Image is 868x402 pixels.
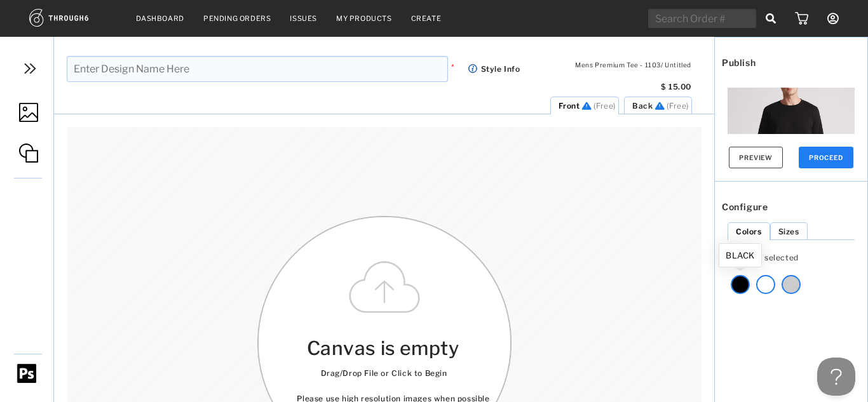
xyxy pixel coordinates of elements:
[667,101,689,111] span: (Free)
[290,14,317,23] a: Issues
[719,243,762,267] div: BLACK
[29,9,117,27] img: logo.1c10ca64.svg
[67,56,448,82] input: Enter Design Name Here
[580,101,593,111] img: No images have been added. This will render as blank
[559,101,580,111] span: Front
[653,101,667,111] img: No images have been added. This will render as blank
[336,14,392,23] a: My Products
[20,59,39,78] img: DoubleChevronRight.png
[321,368,447,378] span: Drag/Drop File or Click to Begin
[728,88,855,215] img: e24f01ef5f53498096d8444779991929-610.jpg
[136,14,184,23] a: Dashboard
[575,61,691,69] label: Mens Premium Tee - 1103 / Untitled
[307,337,459,359] span: Canvas is empty
[661,82,691,91] span: $ 15.00
[729,147,783,168] button: Preview
[468,64,478,74] img: icon_button_info.cb0b00cd.svg
[19,103,38,122] img: AddImage.svg
[632,101,653,111] span: Back
[795,12,808,25] img: icon_cart.dab5cea1.svg
[778,227,799,236] div: Sizes
[203,14,271,23] a: Pending Orders
[648,9,756,28] input: Search Order #
[817,358,855,396] iframe: Toggle Customer Support
[19,144,38,163] img: AddShape.svg
[799,147,853,168] button: PROCEED
[411,14,442,23] a: Create
[715,50,842,75] span: Publish
[593,101,616,111] span: (Free)
[481,64,520,74] span: Style Info
[728,222,770,240] li: Colors
[17,364,36,383] img: Download Artboard templates
[715,194,842,219] span: Configure
[728,253,799,262] span: 3 color(s) selected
